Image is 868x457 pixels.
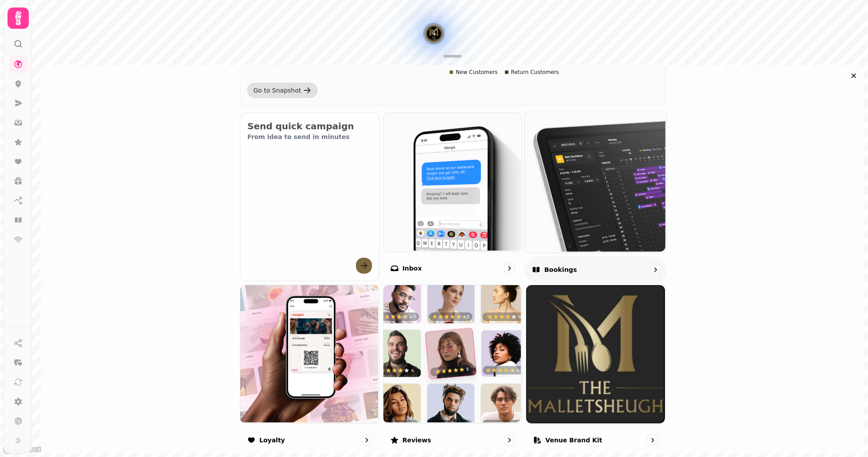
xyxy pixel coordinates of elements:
[545,436,602,445] p: Venue brand kit
[505,264,514,273] svg: go to
[3,444,42,454] a: Mapbox logo
[383,112,521,251] img: Inbox
[847,69,861,83] button: Close drawer
[247,120,372,132] h2: Send quick campaign
[524,110,665,252] img: Bookings
[527,286,665,423] img: aHR0cHM6Ly9maWxlcy5zdGFtcGVkZS5haS8yNWMyOWU1Mi1jNDAwLTExZWQtYWJiZS0wYTU4YTlmZWFjMDIvbWVkaWEvMzBkZ...
[505,436,514,445] svg: go to
[239,284,378,423] img: Loyalty
[383,285,523,453] a: ReviewsReviews
[362,436,371,445] svg: go to
[247,132,372,141] p: From idea to send in minutes
[403,436,431,445] p: Reviews
[504,69,559,76] div: Return Customers
[524,111,667,283] a: BookingsBookings
[648,436,657,445] svg: go to
[450,69,498,76] div: New Customers
[544,265,577,274] p: Bookings
[240,285,379,453] a: LoyaltyLoyalty
[427,27,441,41] button: The Malletsheugh
[253,86,301,95] div: Go to Snapshot
[651,265,660,274] svg: go to
[383,284,521,423] img: Reviews
[403,264,422,273] p: Inbox
[427,27,441,43] div: Map marker
[383,112,523,281] a: InboxInbox
[240,112,379,281] button: Send quick campaignFrom idea to send in minutes
[259,436,285,445] p: Loyalty
[247,83,317,98] a: Go to Snapshot
[526,285,665,453] a: Venue brand kit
